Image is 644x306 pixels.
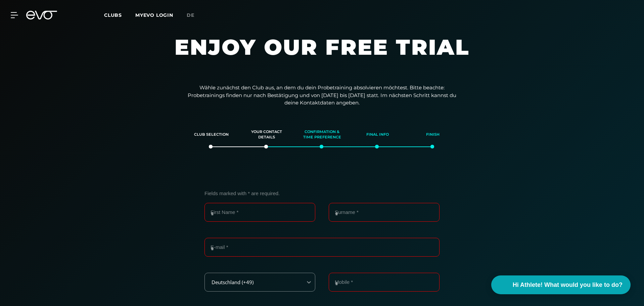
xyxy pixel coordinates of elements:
[414,126,452,144] div: Finish
[135,12,173,18] a: MYEVO LOGIN
[121,34,523,74] h1: Enjoy our free trial
[187,12,194,18] span: de
[513,280,623,290] span: Hi Athlete! What would you like to do?
[188,84,456,107] p: Wähle zunächst den Club aus, an dem du dein Probetraining absolvieren möchtest. Bitte beachte: Pr...
[491,275,631,294] button: Hi Athlete! What would you like to do?
[187,11,202,19] a: de
[303,126,341,144] div: Confirmation & time preference
[104,12,135,18] a: Clubs
[247,126,286,144] div: Your contact details
[192,126,231,144] div: Club selection
[205,279,298,285] div: Deutschland (+49)
[104,12,122,18] span: Clubs
[204,190,440,196] p: Fields marked with * are required.
[358,126,397,144] div: Final info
